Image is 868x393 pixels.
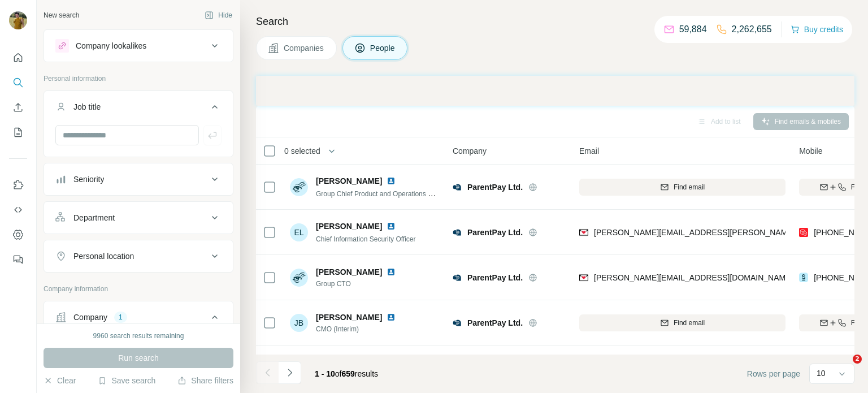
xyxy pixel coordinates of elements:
[290,314,308,332] div: JB
[453,273,462,282] img: Logo of ParentPay Ltd.
[284,145,320,157] span: 0 selected
[387,267,396,277] img: LinkedIn logo
[674,318,705,328] span: Find email
[579,145,599,157] span: Email
[335,369,342,378] span: of
[73,312,107,323] div: Company
[732,23,772,36] p: 2,262,655
[9,72,27,93] button: Search
[370,42,396,54] span: People
[73,174,104,185] div: Seniority
[316,266,382,278] span: [PERSON_NAME]
[387,313,396,322] img: LinkedIn logo
[453,318,462,327] img: Logo of ParentPay Ltd.
[453,183,462,192] img: Logo of ParentPay Ltd.
[197,7,240,24] button: Hide
[467,182,523,193] span: ParentPay Ltd.
[799,272,808,283] img: provider surfe logo
[9,175,27,195] button: Use Surfe on LinkedIn
[679,23,707,36] p: 59,884
[290,178,308,196] img: Avatar
[747,368,800,379] span: Rows per page
[290,269,308,287] img: Avatar
[467,317,523,329] span: ParentPay Ltd.
[44,93,233,125] button: Job title
[9,224,27,245] button: Dashboard
[579,314,785,331] button: Find email
[290,223,308,241] div: EL
[791,21,843,37] button: Buy credits
[9,249,27,270] button: Feedback
[453,228,462,237] img: Logo of ParentPay Ltd.
[594,273,793,282] span: [PERSON_NAME][EMAIL_ADDRESS][DOMAIN_NAME]
[316,312,382,323] span: [PERSON_NAME]
[279,361,301,384] button: Navigate to next page
[177,375,233,386] button: Share filters
[799,145,822,157] span: Mobile
[44,10,79,20] div: New search
[594,228,858,237] span: [PERSON_NAME][EMAIL_ADDRESS][PERSON_NAME][DOMAIN_NAME]
[76,40,146,51] div: Company lookalikes
[44,166,233,193] button: Seniority
[387,222,396,231] img: LinkedIn logo
[674,182,705,192] span: Find email
[73,251,134,262] div: Personal location
[817,368,826,379] p: 10
[853,355,862,364] span: 2
[9,97,27,118] button: Enrich CSV
[284,42,325,54] span: Companies
[256,14,854,29] h4: Search
[579,179,785,196] button: Find email
[44,284,233,294] p: Company information
[256,76,854,106] iframe: Banner
[93,331,184,341] div: 9960 search results remaining
[44,243,233,270] button: Personal location
[315,369,378,378] span: results
[316,324,400,334] span: CMO (Interim)
[73,212,115,223] div: Department
[114,312,127,322] div: 1
[73,101,101,113] div: Job title
[316,189,448,198] span: Group Chief Product and Operations Officer
[316,175,382,187] span: [PERSON_NAME]
[316,235,416,243] span: Chief Information Security Officer
[579,227,588,238] img: provider findymail logo
[453,145,487,157] span: Company
[316,221,382,232] span: [PERSON_NAME]
[9,47,27,68] button: Quick start
[9,122,27,142] button: My lists
[467,272,523,283] span: ParentPay Ltd.
[44,375,76,386] button: Clear
[387,176,396,185] img: LinkedIn logo
[9,11,27,29] img: Avatar
[579,272,588,283] img: provider findymail logo
[44,74,233,84] p: Personal information
[98,375,155,386] button: Save search
[799,227,808,238] img: provider prospeo logo
[316,279,400,289] span: Group CTO
[9,200,27,220] button: Use Surfe API
[467,227,523,238] span: ParentPay Ltd.
[44,204,233,231] button: Department
[342,369,355,378] span: 659
[315,369,335,378] span: 1 - 10
[830,355,857,382] iframe: Intercom live chat
[44,32,233,59] button: Company lookalikes
[44,304,233,335] button: Company1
